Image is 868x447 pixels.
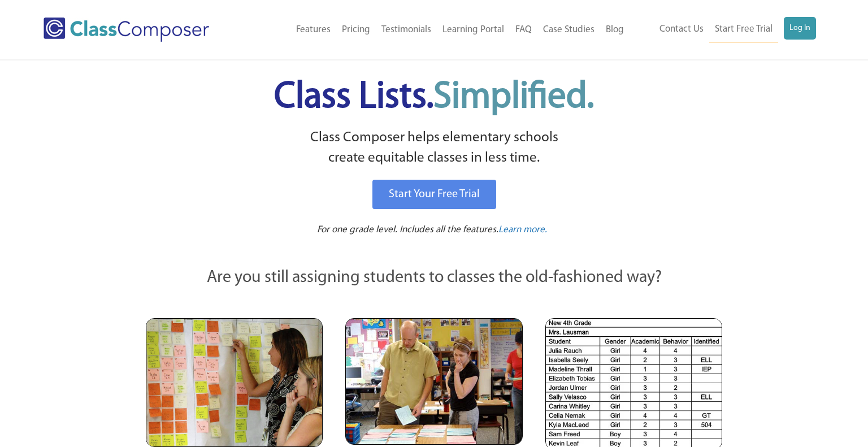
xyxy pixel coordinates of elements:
a: FAQ [510,18,537,42]
a: Pricing [336,18,376,42]
a: Start Free Trial [709,17,778,42]
a: Learning Portal [437,18,510,42]
a: Case Studies [537,18,600,42]
a: Testimonials [376,18,437,42]
img: Class Composer [44,18,209,42]
span: Simplified. [433,79,594,116]
img: Blue and Pink Paper Cards [345,318,522,444]
a: Learn more. [498,223,547,237]
img: Teachers Looking at Sticky Notes [146,318,323,447]
p: Class Composer helps elementary schools create equitable classes in less time. [144,128,724,169]
span: Start Your Free Trial [389,189,480,200]
nav: Header Menu [630,17,817,42]
a: Blog [600,18,630,42]
a: Start Your Free Trial [372,180,496,209]
a: Features [290,18,336,42]
nav: Header Menu [247,18,629,42]
span: Learn more. [498,225,547,235]
a: Contact Us [654,17,709,42]
a: Log In [784,17,816,40]
span: For one grade level. Includes all the features. [317,225,498,235]
p: Are you still assigning students to classes the old-fashioned way? [146,266,722,290]
span: Class Lists. [274,79,594,116]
